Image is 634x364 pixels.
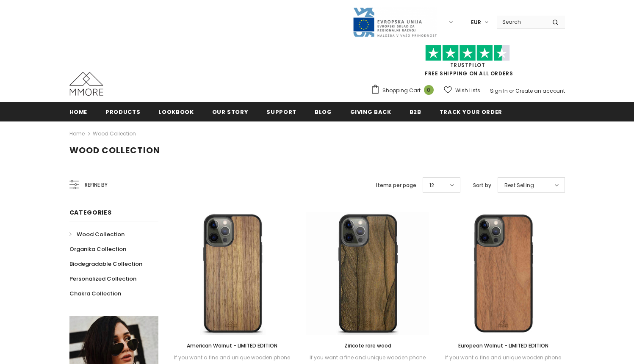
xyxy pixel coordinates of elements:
[158,108,194,116] span: Lookbook
[410,102,421,121] a: B2B
[69,72,103,96] img: MMORE Cases
[69,227,125,242] a: Wood Collection
[212,108,249,116] span: Our Story
[69,260,142,268] span: Biodegradable Collection
[382,86,421,95] span: Shopping Cart
[344,342,391,349] span: Ziricote rare wood
[352,18,437,25] a: Javni Razpis
[509,87,514,94] span: or
[473,181,491,190] label: Sort by
[440,108,502,116] span: Track your order
[471,18,481,27] span: EUR
[444,83,480,98] a: Wish Lists
[158,102,194,121] a: Lookbook
[350,102,391,121] a: Giving back
[266,102,296,121] a: support
[315,102,332,121] a: Blog
[266,108,296,116] span: support
[458,342,548,349] span: European Walnut - LIMITED EDITION
[376,181,416,190] label: Items per page
[93,130,136,137] a: Wood Collection
[105,108,140,116] span: Products
[69,271,136,286] a: Personalized Collection
[450,61,485,69] a: Trustpilot
[69,256,142,271] a: Biodegradable Collection
[69,108,88,116] span: Home
[69,275,136,283] span: Personalized Collection
[425,45,510,61] img: Trust Pilot Stars
[77,230,125,238] span: Wood Collection
[515,87,565,94] a: Create an account
[410,108,421,116] span: B2B
[69,144,160,156] span: Wood Collection
[69,242,126,256] a: Organika Collection
[315,108,332,116] span: Blog
[69,286,121,301] a: Chakra Collection
[212,102,249,121] a: Our Story
[429,181,434,190] span: 12
[504,181,534,190] span: Best Selling
[497,16,546,28] input: Search Site
[440,102,502,121] a: Track your order
[105,102,140,121] a: Products
[352,7,437,38] img: Javni Razpis
[187,342,277,349] span: American Walnut - LIMITED EDITION
[371,84,438,97] a: Shopping Cart 0
[306,341,429,350] a: Ziricote rare wood
[490,87,508,94] a: Sign In
[442,341,565,350] a: European Walnut - LIMITED EDITION
[85,180,108,190] span: Refine by
[350,108,391,116] span: Giving back
[69,102,88,121] a: Home
[424,85,434,95] span: 0
[69,290,121,298] span: Chakra Collection
[171,341,294,350] a: American Walnut - LIMITED EDITION
[69,208,112,217] span: Categories
[371,49,565,77] span: FREE SHIPPING ON ALL ORDERS
[69,129,85,139] a: Home
[455,86,480,95] span: Wish Lists
[69,245,126,253] span: Organika Collection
